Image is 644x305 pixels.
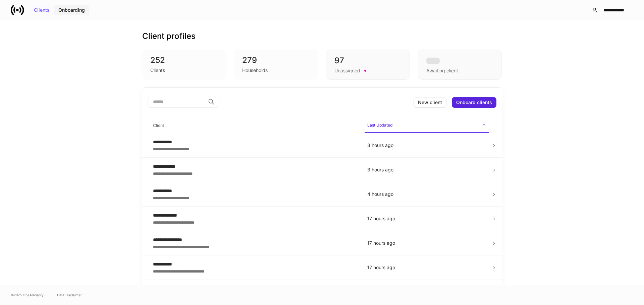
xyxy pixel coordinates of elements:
div: 279 [242,55,310,66]
div: Clients [34,8,50,12]
button: Onboarding [54,5,89,15]
h6: Client [153,122,164,129]
div: Awaiting client [426,67,458,74]
div: Clients [150,67,165,74]
span: © 2025 OneAdvisory [11,292,44,298]
div: 97Unassigned [326,50,410,80]
div: New client [418,100,442,105]
p: 3 hours ago [367,142,486,149]
p: 17 hours ago [367,264,486,271]
p: 17 hours ago [367,215,486,222]
p: 4 hours ago [367,191,486,198]
button: Clients [30,5,54,15]
button: New client [414,97,446,108]
p: 17 hours ago [367,240,486,246]
div: Onboarding [58,8,85,12]
div: 252 [150,55,218,66]
a: Data Disclaimer [57,292,82,298]
div: Unassigned [334,67,360,74]
div: Households [242,67,268,74]
h6: Last Updated [367,122,392,128]
span: Client [150,119,359,133]
div: Onboard clients [456,100,492,105]
h3: Client profiles [142,31,196,42]
span: Last Updated [365,119,489,133]
button: Onboard clients [452,97,496,108]
p: 3 hours ago [367,166,486,173]
div: Awaiting client [418,50,502,80]
div: 97 [334,55,401,66]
